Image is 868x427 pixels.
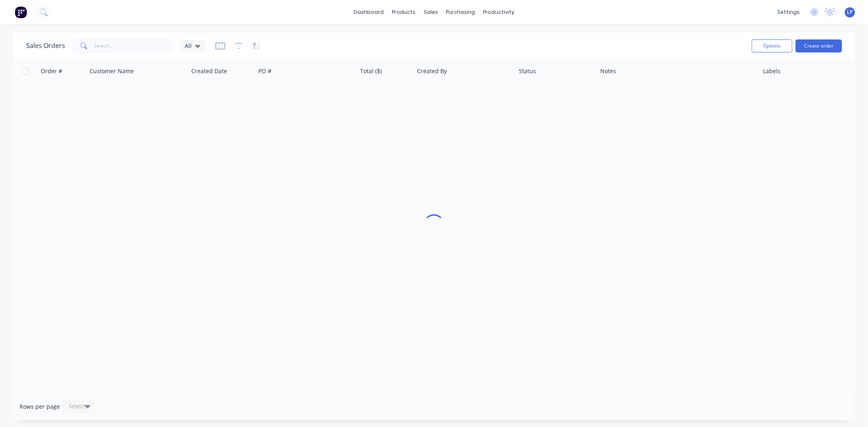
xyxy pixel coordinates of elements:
[763,67,781,75] div: Labels
[15,6,27,18] img: Factory
[752,39,792,52] button: Options
[26,42,65,50] h1: Sales Orders
[258,67,271,75] div: PO #
[41,67,62,75] div: Order #
[350,6,388,18] a: dashboard
[90,67,134,75] div: Customer Name
[442,6,479,18] div: purchasing
[185,41,192,50] span: All
[420,6,442,18] div: sales
[847,9,853,16] span: LP
[600,67,616,75] div: Notes
[360,67,382,75] div: Total ($)
[519,67,536,75] div: Status
[479,6,518,18] div: productivity
[94,38,174,54] input: Search...
[417,67,447,75] div: Created By
[20,403,60,411] span: Rows per page
[191,67,227,75] div: Created Date
[796,39,842,52] button: Create order
[69,402,90,410] div: Select...
[388,6,420,18] div: products
[773,6,804,18] div: settings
